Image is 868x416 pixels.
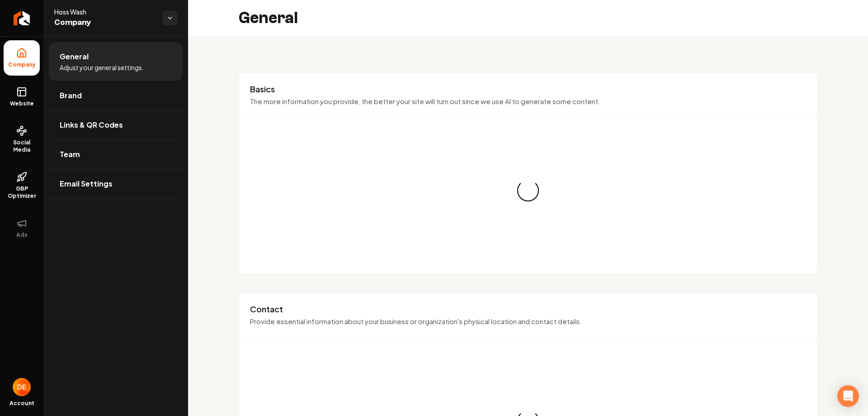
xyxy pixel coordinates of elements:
[4,210,40,246] button: Ads
[49,140,183,169] a: Team
[49,81,183,110] a: Brand
[60,149,80,160] span: Team
[250,84,806,95] h3: Basics
[14,11,30,25] img: Rebolt Logo
[13,231,31,239] span: Ads
[9,400,34,407] span: Account
[4,79,40,115] a: Website
[54,7,156,16] span: Hoss Wash
[250,316,806,327] p: Provide essential information about your business or organization's physical location and contact...
[4,164,40,207] a: GBP Optimizer
[250,304,806,315] h3: Contact
[250,96,806,107] p: The more information you provide, the better your site will turn out since we use AI to generate ...
[13,378,31,396] img: Dylan Evanich
[513,176,543,206] div: Loading
[60,120,123,130] span: Links & QR Codes
[60,51,89,62] span: General
[6,100,38,107] span: Website
[49,169,183,198] a: Email Settings
[837,385,859,407] div: Open Intercom Messenger
[60,63,144,72] span: Adjust your general settings.
[4,185,40,200] span: GBP Optimizer
[49,110,183,139] a: Links & QR Codes
[4,139,40,153] span: Social Media
[4,118,40,161] a: Social Media
[5,61,39,68] span: Company
[13,378,31,396] button: Open user button
[54,16,156,29] span: Company
[60,178,113,189] span: Email Settings
[60,90,82,101] span: Brand
[239,9,298,27] h2: General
